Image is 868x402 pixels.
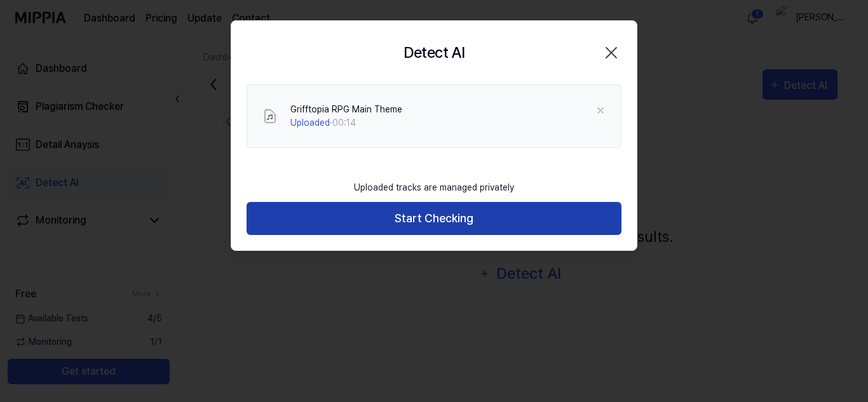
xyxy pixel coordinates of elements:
span: Uploaded [290,117,330,128]
div: · 00:14 [290,116,402,130]
h2: Detect AI [403,41,465,64]
div: Uploaded tracks are managed privately [346,173,522,202]
button: Start Checking [247,202,621,236]
img: File Select [262,109,278,124]
div: Grifftopia RPG Main Theme [290,103,402,116]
